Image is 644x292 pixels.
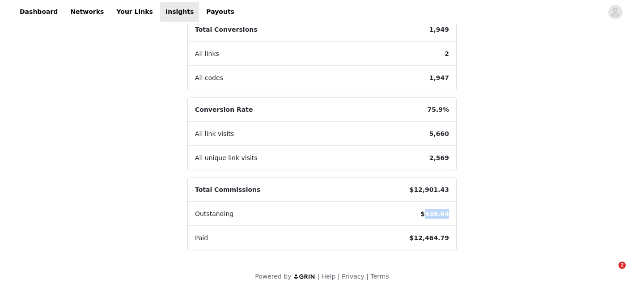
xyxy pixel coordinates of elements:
[188,226,215,250] span: Paid
[188,18,265,42] span: Total Conversions
[14,2,63,22] a: Dashboard
[188,122,241,146] span: All link visits
[188,146,265,170] span: All unique link visits
[188,202,241,226] span: Outstanding
[188,178,267,202] span: Total Commissions
[422,18,456,42] span: 1,949
[437,42,456,66] span: 2
[402,178,456,202] span: $12,901.43
[160,2,199,22] a: Insights
[619,262,626,269] span: 2
[342,273,364,280] a: Privacy
[188,66,230,90] span: All codes
[322,273,336,280] a: Help
[338,273,340,280] span: |
[318,273,320,280] span: |
[413,202,456,226] span: $436.64
[188,98,260,122] span: Conversion Rate
[188,42,226,66] span: All links
[65,2,109,22] a: Networks
[422,122,456,146] span: 5,660
[255,273,291,280] span: Powered by
[422,146,456,170] span: 2,569
[422,66,456,90] span: 1,947
[201,2,240,22] a: Payouts
[293,274,316,279] img: logo
[611,5,619,19] div: avatar
[370,273,389,280] a: Terms
[111,2,158,22] a: Your Links
[402,226,456,250] span: $12,464.79
[420,98,456,122] span: 75.9%
[600,262,622,283] iframe: Intercom live chat
[366,273,369,280] span: |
